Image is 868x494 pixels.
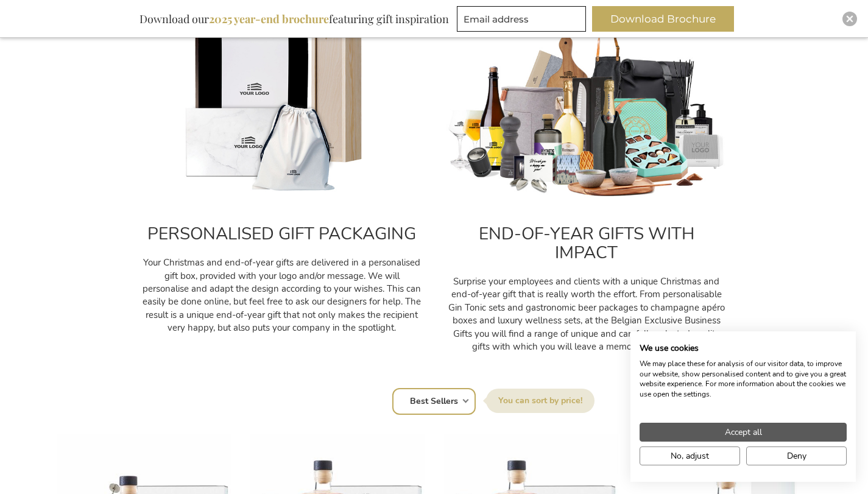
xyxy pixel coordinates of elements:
[640,343,847,354] h2: We use cookies
[457,6,586,32] input: Email address
[142,225,422,244] h2: PERSONALISED GIFT PACKAGING
[640,423,847,442] button: Accept all cookies
[671,450,709,462] span: No, adjust
[486,389,595,413] label: Sort By
[446,275,727,354] p: Surprise your employees and clients with a unique Christmas and end-of-year gift that is really w...
[640,446,740,465] button: Adjust cookie preferences
[134,6,454,32] div: Download our featuring gift inspiration
[787,450,806,462] span: Deny
[725,426,762,439] span: Accept all
[446,25,727,200] img: cadeau_personeel_medewerkers-kerst_1
[457,6,590,35] form: marketing offers and promotions
[142,25,422,200] img: Personalised_gifts
[142,256,422,335] p: Your Christmas and end-of-year gifts are delivered in a personalised gift box, provided with your...
[446,225,727,263] h2: END-OF-YEAR GIFTS WITH IMPACT
[746,446,847,465] button: Deny all cookies
[640,359,847,400] p: We may place these for analysis of our visitor data, to improve our website, show personalised co...
[842,12,857,26] div: Close
[209,12,329,26] b: 2025 year-end brochure
[592,6,734,32] button: Download Brochure
[846,15,853,23] img: Close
